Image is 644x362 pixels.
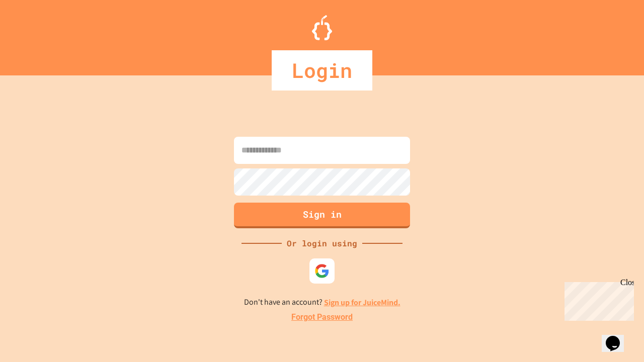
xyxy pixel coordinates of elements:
a: Forgot Password [291,311,353,323]
img: Logo.svg [312,15,332,40]
img: google-icon.svg [314,263,330,279]
div: Or login using [282,237,362,249]
div: Chat with us now!Close [4,4,69,64]
iframe: chat widget [560,278,634,321]
div: Login [272,50,372,90]
button: Sign in [234,203,410,228]
a: Sign up for JuiceMind. [324,297,400,308]
p: Don't have an account? [244,296,400,309]
iframe: chat widget [602,322,634,352]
